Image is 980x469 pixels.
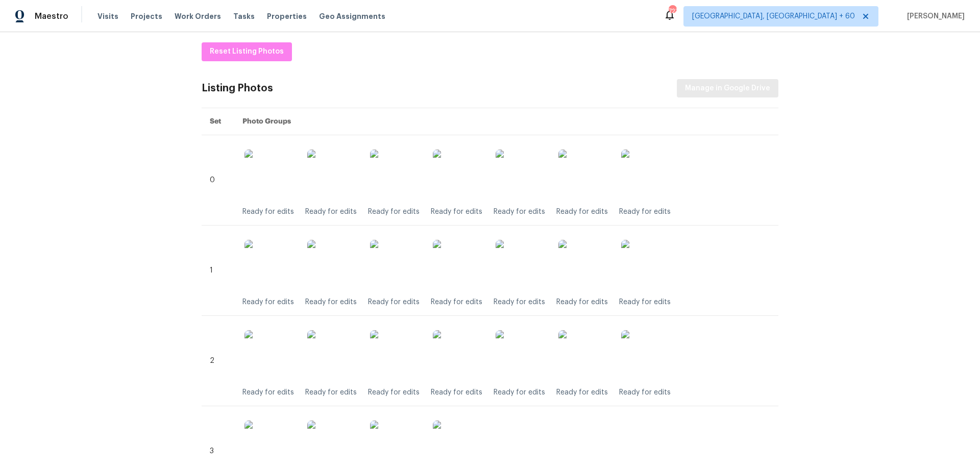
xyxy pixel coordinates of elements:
[242,297,294,307] div: Ready for edits
[97,11,118,21] span: Visits
[267,11,307,21] span: Properties
[556,297,608,307] div: Ready for edits
[692,11,855,21] span: [GEOGRAPHIC_DATA], [GEOGRAPHIC_DATA] + 60
[131,11,162,21] span: Projects
[305,207,357,217] div: Ready for edits
[202,42,292,61] button: Reset Listing Photos
[175,11,221,21] span: Work Orders
[233,13,255,20] span: Tasks
[677,79,778,98] button: Manage in Google Drive
[202,316,234,406] td: 2
[202,108,234,135] th: Set
[556,387,608,398] div: Ready for edits
[202,135,234,226] td: 0
[368,207,420,217] div: Ready for edits
[305,387,357,398] div: Ready for edits
[431,387,482,398] div: Ready for edits
[619,387,671,398] div: Ready for edits
[242,387,294,398] div: Ready for edits
[368,387,420,398] div: Ready for edits
[210,45,284,58] span: Reset Listing Photos
[685,82,770,95] span: Manage in Google Drive
[669,6,676,16] div: 723
[242,207,294,217] div: Ready for edits
[202,226,234,316] td: 1
[431,207,482,217] div: Ready for edits
[494,387,545,398] div: Ready for edits
[556,207,608,217] div: Ready for edits
[431,297,482,307] div: Ready for edits
[494,297,545,307] div: Ready for edits
[903,11,965,21] span: [PERSON_NAME]
[305,297,357,307] div: Ready for edits
[494,207,545,217] div: Ready for edits
[619,297,671,307] div: Ready for edits
[319,11,385,21] span: Geo Assignments
[234,108,778,135] th: Photo Groups
[368,297,420,307] div: Ready for edits
[202,83,273,93] div: Listing Photos
[35,11,68,21] span: Maestro
[619,207,671,217] div: Ready for edits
